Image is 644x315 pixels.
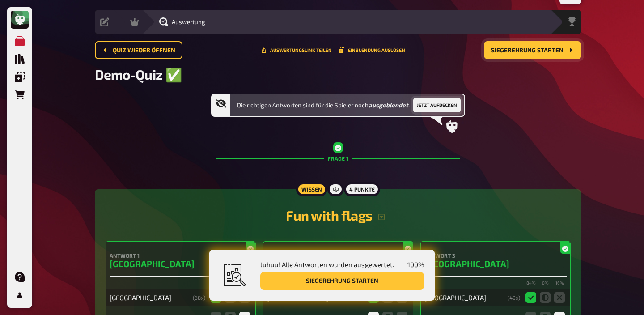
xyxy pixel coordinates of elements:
[525,280,536,287] small: 84 %
[424,259,567,269] h3: [GEOGRAPHIC_DATA]
[339,47,405,53] button: Einblendung auslösen
[344,182,380,196] div: 4 Punkte
[110,259,252,269] h3: [GEOGRAPHIC_DATA]
[424,252,567,259] h4: Antwort 3
[540,280,551,287] small: 0 %
[237,101,410,110] span: Die richtigen Antworten sind für die Spieler noch .
[172,18,205,26] span: Auswertung
[554,280,565,287] small: 16 %
[95,66,182,82] span: Demo-Quiz ✅​
[193,294,205,301] div: ( 68 x)
[113,47,175,54] span: Quiz wieder öffnen
[508,294,520,301] div: ( 49 x)
[484,41,581,59] button: Siegerehrung starten
[110,252,252,259] h4: Antwort 1
[110,294,189,302] div: [GEOGRAPHIC_DATA]
[260,260,394,268] span: Juhuu! Alle Antworten wurden ausgewertet.
[413,98,461,112] button: Jetzt aufdecken
[260,272,424,290] button: Siegerehrung starten
[407,260,424,268] span: 100 %
[491,47,563,54] span: Siegerehrung starten
[261,47,332,53] button: Teile diese URL mit Leuten, die dir bei der Auswertung helfen dürfen.
[424,294,504,302] div: [GEOGRAPHIC_DATA]
[95,41,182,59] button: Quiz wieder öffnen
[369,102,408,109] b: ausgeblendet
[296,182,327,196] div: Wissen
[216,133,460,184] div: Frage 1
[106,207,571,223] h2: Fun with flags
